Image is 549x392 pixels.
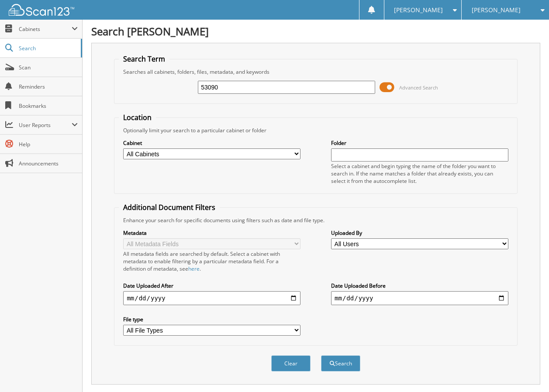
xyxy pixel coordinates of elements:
button: Search [321,355,360,371]
button: Clear [271,355,311,371]
div: Searches all cabinets, folders, files, metadata, and keywords [119,68,512,76]
span: Scan [19,64,78,71]
span: Bookmarks [19,102,78,110]
legend: Additional Document Filters [119,203,220,212]
span: User Reports [19,121,72,129]
legend: Search Term [119,54,169,64]
span: [PERSON_NAME] [394,7,443,13]
div: Enhance your search for specific documents using filters such as date and file type. [119,217,512,224]
div: Select a cabinet and begin typing the name of the folder you want to search in. If the name match... [331,162,508,185]
label: Metadata [123,229,300,237]
div: Optionally limit your search to a particular cabinet or folder [119,127,512,134]
label: Folder [331,139,508,147]
legend: Location [119,113,156,122]
span: Cabinets [19,25,72,33]
h1: Search [PERSON_NAME] [91,24,540,38]
label: Cabinet [123,139,300,147]
input: end [331,291,508,305]
span: Search [19,45,76,52]
a: here [188,265,200,272]
span: [PERSON_NAME] [472,7,521,13]
span: Reminders [19,83,78,90]
label: Date Uploaded After [123,282,300,289]
label: Uploaded By [331,229,508,237]
input: start [123,291,300,305]
span: Announcements [19,160,78,167]
label: Date Uploaded Before [331,282,508,289]
span: Help [19,141,78,148]
label: File type [123,316,300,323]
img: scan123-logo-white.svg [9,4,74,16]
div: All metadata fields are searched by default. Select a cabinet with metadata to enable filtering b... [123,250,300,272]
span: Advanced Search [399,84,438,91]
